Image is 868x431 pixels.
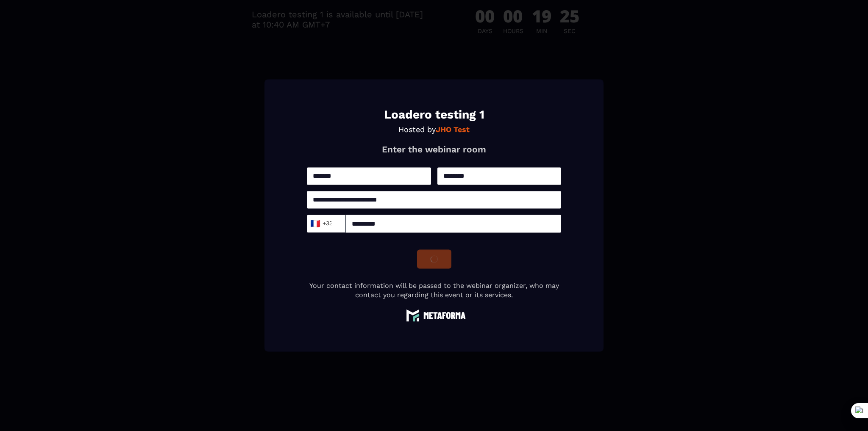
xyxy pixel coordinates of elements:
[307,144,561,155] p: Enter the webinar room
[436,125,470,134] strong: JHO Test
[307,125,561,134] p: Hosted by
[332,217,338,230] input: Search for option
[307,281,561,300] p: Your contact information will be passed to the webinar organizer, who may contact you regarding t...
[310,218,320,229] span: 🇫🇷
[402,309,466,322] img: logo
[307,109,561,121] h1: Loadero testing 1
[307,215,346,232] div: Search for option
[312,218,330,229] span: +33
